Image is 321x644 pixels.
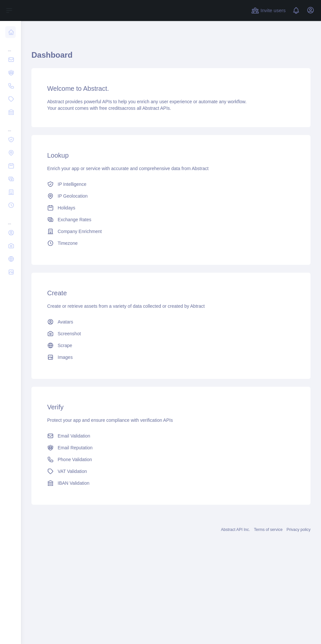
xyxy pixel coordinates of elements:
span: VAT Validation [58,468,87,475]
span: IP Geolocation [58,193,88,199]
a: VAT Validation [45,465,297,477]
span: Enrich your app or service with accurate and comprehensive data from Abstract [47,166,209,171]
span: Company Enrichment [58,228,102,235]
span: Avatars [58,319,73,325]
span: Scrape [58,342,72,349]
h3: Verify [47,402,295,412]
h1: Dashboard [31,50,311,66]
span: Holidays [58,205,75,211]
div: ... [5,39,16,52]
span: free credits [99,106,122,111]
span: Images [58,354,73,361]
span: Protect your app and ensure compliance with verification APIs [47,418,173,423]
a: Timezone [45,237,297,249]
span: Phone Validation [58,456,92,463]
span: Exchange Rates [58,216,91,223]
a: Phone Validation [45,454,297,465]
a: Abstract API Inc. [221,527,250,532]
span: Screenshot [58,330,81,337]
span: Email Reputation [58,444,93,451]
a: Screenshot [45,328,297,340]
span: Create or retrieve assets from a variety of data collected or created by Abtract [47,303,205,309]
a: Holidays [45,202,297,214]
div: ... [5,119,16,132]
h3: Create [47,288,295,298]
span: IP Intelligence [58,181,86,187]
a: Avatars [45,316,297,328]
a: Privacy policy [287,527,311,532]
span: Email Validation [58,433,90,439]
a: Images [45,351,297,363]
a: IBAN Validation [45,477,297,489]
span: Abstract provides powerful APIs to help you enrich any user experience or automate any workflow. [47,99,247,104]
h3: Welcome to Abstract. [47,84,295,93]
span: Timezone [58,240,78,246]
a: Exchange Rates [45,214,297,225]
div: ... [5,212,16,225]
button: Invite users [250,5,287,16]
a: IP Geolocation [45,190,297,202]
h3: Lookup [47,151,295,160]
span: Your account comes with across all Abstract APIs. [47,106,171,111]
a: IP Intelligence [45,178,297,190]
span: IBAN Validation [58,480,89,486]
a: Company Enrichment [45,225,297,237]
a: Email Reputation [45,442,297,454]
a: Scrape [45,340,297,351]
a: Email Validation [45,430,297,442]
span: Invite users [260,7,286,14]
a: Terms of service [254,527,282,532]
